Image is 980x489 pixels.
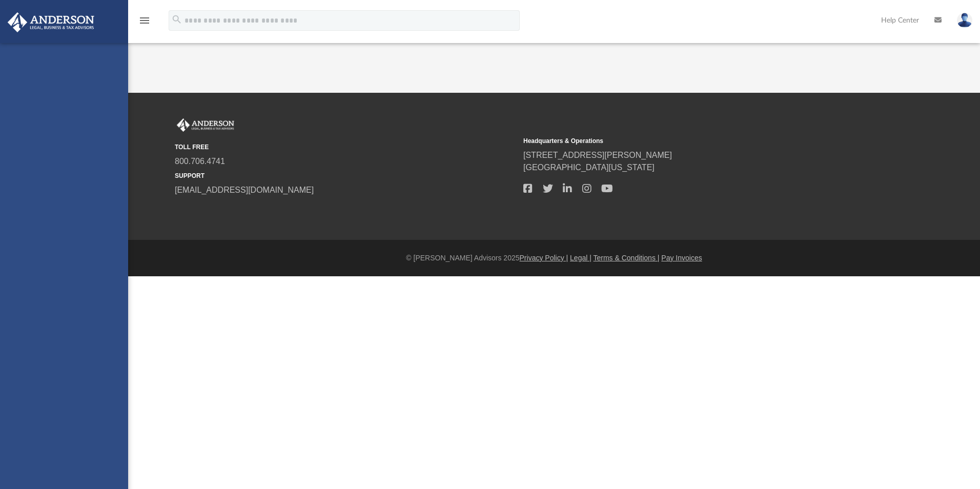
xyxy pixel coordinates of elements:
a: menu [138,19,151,27]
i: search [171,14,182,25]
img: Anderson Advisors Platinum Portal [175,118,236,132]
small: SUPPORT [175,171,516,180]
img: Anderson Advisors Platinum Portal [5,12,97,32]
div: © [PERSON_NAME] Advisors 2025 [128,253,980,263]
a: Privacy Policy | [520,254,568,262]
a: [GEOGRAPHIC_DATA][US_STATE] [523,163,655,172]
i: menu [138,14,151,27]
small: Headquarters & Operations [523,136,865,146]
a: 800.706.4741 [175,157,225,166]
a: [EMAIL_ADDRESS][DOMAIN_NAME] [175,186,314,194]
img: User Pic [957,13,972,28]
a: [STREET_ADDRESS][PERSON_NAME] [523,151,672,159]
a: Terms & Conditions | [594,254,660,262]
a: Legal | [570,254,591,262]
small: TOLL FREE [175,142,516,152]
a: Pay Invoices [661,254,702,262]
